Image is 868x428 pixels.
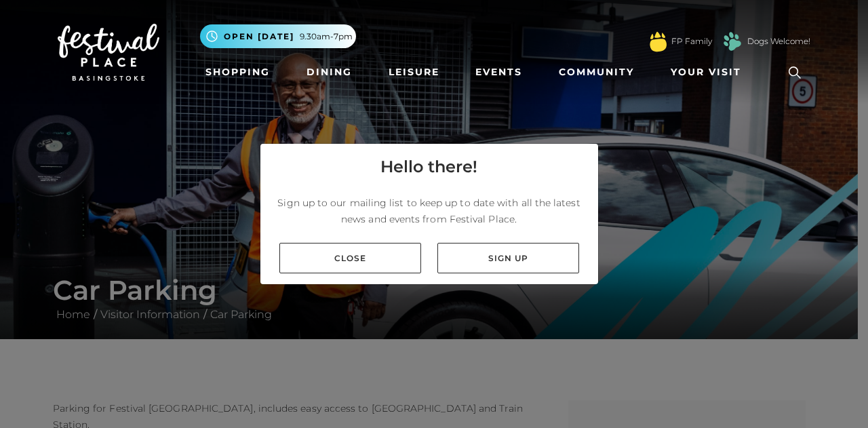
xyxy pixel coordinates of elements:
[671,65,741,79] span: Your Visit
[665,60,753,85] a: Your Visit
[224,31,294,43] span: Open [DATE]
[553,60,639,85] a: Community
[747,35,810,47] a: Dogs Welcome!
[301,60,357,85] a: Dining
[200,24,356,48] button: Open [DATE] 9.30am-7pm
[470,60,528,85] a: Events
[380,155,477,179] h4: Hello there!
[200,60,275,85] a: Shopping
[671,35,712,47] a: FP Family
[271,195,587,227] p: Sign up to our mailing list to keep up to date with all the latest news and events from Festival ...
[383,60,445,85] a: Leisure
[279,243,421,273] a: Close
[437,243,579,273] a: Sign up
[300,31,353,43] span: 9.30am-7pm
[58,24,159,81] img: Festival Place Logo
